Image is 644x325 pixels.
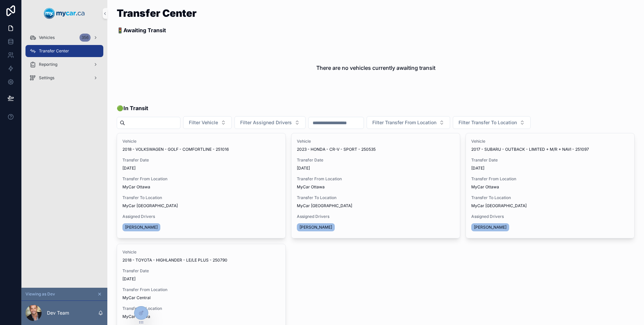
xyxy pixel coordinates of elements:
button: Select Button [234,116,306,129]
h2: There are no vehicles currently awaiting transit [316,64,435,72]
span: MyCar Ottawa [122,314,150,319]
a: Vehicle2023 - HONDA - CR-V - SPORT - 250535Transfer Date[DATE]Transfer From LocationMyCar OttawaT... [291,133,460,238]
div: 356 [79,34,91,42]
span: 2017 - SUBARU - OUTBACK - LIMITED + M/R + NAVI - 251097 [471,147,589,152]
span: Vehicle [122,249,280,255]
span: Transfer Date [122,157,280,163]
h1: Transfer Center [117,8,197,18]
a: Vehicles356 [25,32,103,44]
p: 🚦 [117,26,197,34]
p: Dev Team [47,310,69,316]
span: 2018 - VOLKSWAGEN - GOLF - COMFORTLINE - 251016 [122,147,229,152]
span: Assigned Drivers [297,214,454,219]
span: Viewing as Dev [25,291,55,297]
span: Transfer Date [471,157,629,163]
span: 2023 - HONDA - CR-V - SPORT - 250535 [297,147,376,152]
span: Vehicle [122,139,280,144]
span: MyCar Central [122,295,151,300]
span: [DATE] [122,166,280,171]
strong: In Transit [123,105,148,111]
span: MyCar Ottawa [297,184,325,190]
span: Transfer To Location [297,195,454,200]
span: MyCar Ottawa [122,184,150,190]
span: [DATE] [122,276,280,282]
span: Reporting [39,62,57,67]
span: Transfer Center [39,48,69,54]
span: Filter Assigned Drivers [240,119,292,126]
span: Vehicle [297,139,454,144]
button: Select Button [367,116,450,129]
span: Transfer To Location [122,195,280,200]
span: Transfer From Location [471,176,629,182]
a: Transfer Center [25,45,103,57]
a: Vehicle2018 - VOLKSWAGEN - GOLF - COMFORTLINE - 251016Transfer Date[DATE]Transfer From LocationMy... [117,133,286,238]
span: 🟢 [117,104,148,112]
div: scrollable content [21,27,107,93]
button: Select Button [183,116,232,129]
span: [PERSON_NAME] [300,225,332,230]
span: Transfer Date [297,157,454,163]
span: Settings [39,75,54,81]
span: MyCar Ottawa [471,184,499,190]
span: [DATE] [471,166,629,171]
span: Assigned Drivers [471,214,629,219]
span: Transfer From Location [297,176,454,182]
span: [PERSON_NAME] [474,225,506,230]
span: Filter Transfer To Location [459,119,517,126]
strong: Awaiting Transit [123,27,166,34]
span: MyCar [GEOGRAPHIC_DATA] [122,203,178,208]
span: Transfer From Location [122,287,280,292]
span: [PERSON_NAME] [125,225,158,230]
span: MyCar [GEOGRAPHIC_DATA] [297,203,352,208]
span: Assigned Drivers [122,214,280,219]
span: 2018 - TOYOTA - HIGHLANDER - LE/LE PLUS - 250790 [122,258,227,263]
button: Select Button [453,116,531,129]
span: MyCar [GEOGRAPHIC_DATA] [471,203,527,208]
span: Vehicles [39,35,55,40]
a: Vehicle2017 - SUBARU - OUTBACK - LIMITED + M/R + NAVI - 251097Transfer Date[DATE]Transfer From Lo... [466,133,635,238]
a: Settings [25,72,103,84]
span: Transfer From Location [122,176,280,182]
span: Filter Vehicle [189,119,218,126]
span: Transfer Date [122,268,280,274]
span: [DATE] [297,166,454,171]
span: Transfer To Location [122,306,280,311]
span: Filter Transfer From Location [372,119,436,126]
img: App logo [44,8,85,19]
span: Transfer To Location [471,195,629,200]
a: Reporting [25,58,103,71]
span: Vehicle [471,139,629,144]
